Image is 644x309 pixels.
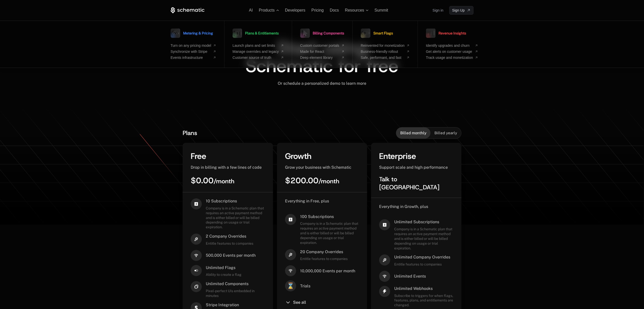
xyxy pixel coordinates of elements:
a: Summit [375,8,388,12]
span: Events infrastructure [171,56,211,60]
i: signal [191,250,202,261]
a: Billing Components [300,27,344,39]
span: Unlimited Flags [206,265,242,271]
span: Or schedule a personalized demo to learn more [278,81,366,86]
span: Everything in Free, plus [285,199,329,203]
span: Pixel-perfect UIs embedded in minutes [206,289,265,298]
a: Pricing [311,8,324,12]
span: Billed yearly [434,130,457,136]
span: Custom customer portals [300,43,339,48]
span: Ability to create a flag [206,272,242,277]
i: thunder [379,286,390,297]
span: Get alerts on customer usage [426,50,473,54]
a: Events infrastructure [171,56,216,60]
a: Identify upgrades and churn [426,43,478,48]
sub: / month [318,177,339,185]
span: 100 Subscriptions [300,214,359,219]
span: Safe, performant, and fast [361,56,405,60]
sub: / month [214,177,234,185]
span: Everything in Growth, plus [379,204,428,209]
span: Entitle features to companies [394,262,450,267]
span: Company is in a Schematic plan that requires an active payment method and is either billed or wil... [394,227,453,250]
i: chevron-down [285,299,291,305]
span: Unlimited Webhooks [394,286,453,291]
span: Stripe Integration [206,302,265,308]
span: Unlimited Events [394,274,426,279]
span: Track usage and monetization [426,56,473,60]
span: Unlimited Subscriptions [394,219,453,225]
a: Manage overrides and legacy [232,50,284,54]
span: Support scale and high performance [379,165,448,170]
a: Synchronize with Stripe [171,50,216,54]
span: Revenue Insights [438,31,466,35]
a: Turn on any pricing model [171,43,216,48]
a: Metering & Pricing [171,27,213,39]
i: chips [191,281,202,292]
a: Sign in [432,6,443,14]
span: Free [191,151,206,161]
a: Deep element library [300,56,344,60]
span: Company is in a Schematic plan that requires an active payment method and is either billed or wil... [300,221,359,245]
span: Reinvented for monetization [361,43,405,48]
span: Entitle features to companies [300,256,348,261]
i: hammer [285,249,296,260]
span: Synchronize with Stripe [171,50,211,54]
span: $200.00 [285,175,339,186]
a: AI [249,8,253,12]
span: Metering & Pricing [183,31,213,35]
a: Safe, performant, and fast [361,56,410,60]
a: Reinvented for monetization [361,43,410,48]
span: 10 Subscriptions [206,198,265,204]
i: boolean-on [191,265,202,276]
span: Turn on any pricing model [171,43,211,48]
span: Unlimited Components [206,281,265,287]
a: Get alerts on customer usage [426,50,478,54]
span: Company is in a Schematic plan that requires an active payment method and is either billed or wil... [206,206,265,230]
span: Resources [345,8,364,13]
a: Business-friendly rollout [361,50,410,54]
span: Plans [183,129,197,137]
a: Developers [285,8,305,12]
span: Drop in billing with a few lines of code [191,165,262,170]
span: Plans & Entitlements [245,31,279,35]
i: hammer [379,254,390,266]
i: cashapp [379,219,390,230]
a: Made for React [300,50,344,54]
a: Docs [330,8,339,12]
span: 2 Company Overrides [206,234,253,239]
span: 10,000,000 Events per month [300,268,355,274]
a: Revenue Insights [426,27,466,39]
span: Business-friendly rollout [361,50,405,54]
a: Plans & Entitlements [232,27,279,39]
span: Sign Up [452,8,465,13]
span: Manage overrides and legacy [232,50,279,54]
span: Grow your business with Schematic [285,165,351,170]
span: ⌛ [285,280,296,291]
span: Talk to [GEOGRAPHIC_DATA] [379,175,439,191]
span: Growth [285,151,311,161]
span: $0.00 [191,175,234,186]
span: Launch plans and set limits [232,43,279,48]
span: 500,000 Events per month [206,253,256,258]
span: Made for React [300,50,339,54]
i: hammer [191,234,202,245]
a: Track usage and monetization [426,56,478,60]
span: Billing Components [313,31,344,35]
span: Deep element library [300,56,339,60]
span: Entitle features to companies [206,241,253,246]
a: Customer source of truth [232,56,284,60]
span: See all [293,300,306,304]
span: Trials [300,283,310,289]
span: Enterprise [379,151,416,161]
i: cashapp [191,198,202,209]
span: 20 Company Overrides [300,249,348,255]
span: Billed monthly [400,130,426,136]
i: signal [379,271,390,282]
span: Unlimited Company Overrides [394,254,450,260]
span: Customer source of truth [232,56,279,60]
